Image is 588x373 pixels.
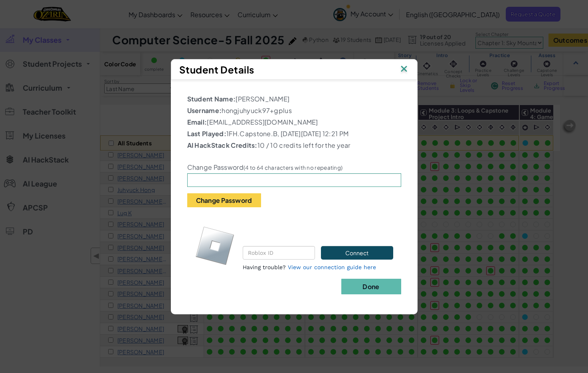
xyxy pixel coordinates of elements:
[243,264,286,270] span: Having trouble?
[195,226,235,266] img: roblox-logo.svg
[187,106,401,115] p: hongjuhyuck97+gplus
[187,106,222,115] b: Username:
[187,118,207,126] b: Email:
[187,141,257,149] b: AI HackStack Credits:
[243,246,315,260] input: Roblox ID
[243,221,393,240] p: Connect the student's CodeCombat and Roblox accounts.
[244,164,343,171] small: (4 to 64 characters with no repeating)
[187,193,261,207] button: Change Password
[321,246,393,260] button: Connect
[187,129,401,139] p: 1FH.Capstone.B, [DATE][DATE] 12:21 PM
[288,264,376,270] a: View our connection guide here
[187,129,227,138] b: Last Played:
[399,63,409,75] img: IconClose.svg
[187,95,236,103] b: Student Name:
[187,141,401,150] p: 10 / 10 credits left for the year
[341,279,401,294] button: Done
[187,94,401,104] p: [PERSON_NAME]
[362,282,379,291] b: Done
[179,63,254,75] span: Student Details
[187,163,343,171] label: Change Password
[187,117,401,127] p: [EMAIL_ADDRESS][DOMAIN_NAME]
